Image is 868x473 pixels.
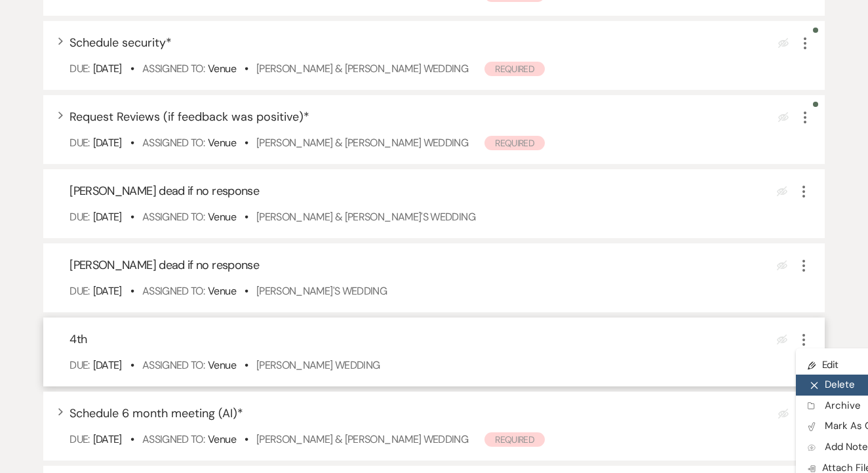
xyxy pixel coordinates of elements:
span: [DATE] [93,284,122,298]
span: [PERSON_NAME] dead if no response [69,257,259,273]
span: Required [484,136,545,150]
span: Due: [69,432,89,446]
span: [PERSON_NAME] dead if no response [69,183,259,199]
span: Request Reviews (if feedback was positive) * [69,109,309,125]
span: 4th [69,331,87,347]
b: • [130,432,134,446]
span: Assigned To: [142,432,205,446]
span: Due: [69,136,89,150]
span: Assigned To: [142,284,205,298]
a: [PERSON_NAME] & [PERSON_NAME] Wedding [256,62,468,75]
span: Due: [69,62,89,75]
span: Venue [208,210,236,224]
button: Schedule 6 month meeting (AI)* [69,407,243,419]
b: • [130,136,134,150]
span: Venue [208,358,236,372]
span: Required [484,62,545,76]
span: Venue [208,136,236,150]
a: [PERSON_NAME] & [PERSON_NAME]'s Wedding [256,210,475,224]
a: [PERSON_NAME] & [PERSON_NAME] Wedding [256,432,468,446]
span: Assigned To: [142,358,205,372]
b: • [130,284,134,298]
a: [PERSON_NAME] & [PERSON_NAME] Wedding [256,136,468,150]
b: • [245,62,248,75]
b: • [245,136,248,150]
span: Schedule security * [69,35,172,51]
button: Schedule security* [69,37,172,49]
b: • [130,62,134,75]
a: [PERSON_NAME]'s Wedding [256,284,387,298]
span: Schedule 6 month meeting (AI) * [69,405,243,421]
span: Due: [69,358,89,372]
span: Assigned To: [142,210,205,224]
b: • [245,210,248,224]
span: [DATE] [93,432,122,446]
span: Assigned To: [142,62,205,75]
span: [DATE] [93,210,122,224]
a: [PERSON_NAME] Wedding [256,358,380,372]
span: Due: [69,284,89,298]
b: • [245,358,248,372]
button: Request Reviews (if feedback was positive)* [69,111,309,123]
span: Venue [208,62,236,75]
b: • [130,358,134,372]
span: Venue [208,284,236,298]
span: [DATE] [93,62,122,75]
b: • [130,210,134,224]
b: • [245,284,248,298]
b: • [245,432,248,446]
span: Due: [69,210,89,224]
span: Required [484,432,545,447]
span: Venue [208,432,236,446]
span: [DATE] [93,358,122,372]
span: [DATE] [93,136,122,150]
span: Assigned To: [142,136,205,150]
